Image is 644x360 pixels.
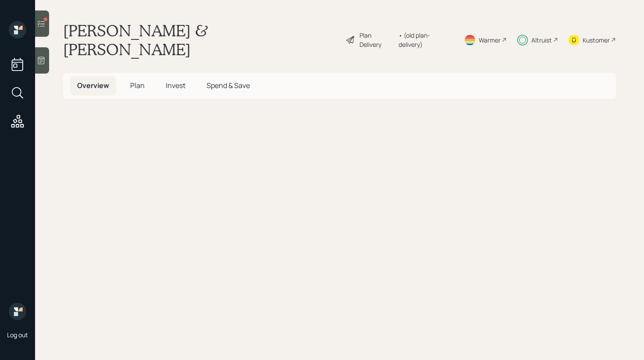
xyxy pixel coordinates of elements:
div: Warmer [479,35,501,45]
div: Altruist [531,35,552,45]
div: • (old plan-delivery) [398,31,453,49]
span: Overview [77,81,109,90]
h1: [PERSON_NAME] & [PERSON_NAME] [63,21,338,59]
div: Plan Delivery [359,31,394,49]
span: Spend & Save [206,81,250,90]
img: retirable_logo.png [9,303,26,320]
span: Plan [130,81,145,90]
div: Log out [7,331,28,339]
span: Invest [166,81,185,90]
div: Kustomer [583,35,610,45]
